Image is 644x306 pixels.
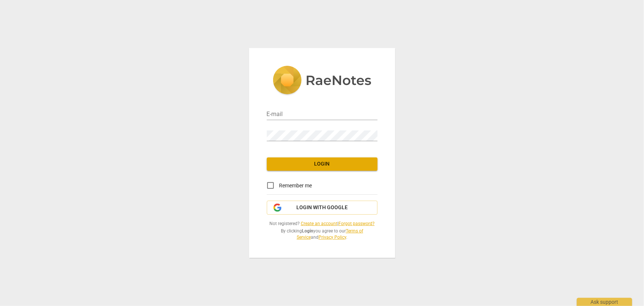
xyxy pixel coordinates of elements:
[273,66,372,96] img: 5ac2273c67554f335776073100b6d88f.svg
[301,221,337,226] a: Create an account
[296,204,348,211] span: Login with Google
[577,298,632,306] div: Ask support
[279,182,312,190] span: Remember me
[273,160,372,168] span: Login
[338,221,375,226] a: Forgot password?
[297,228,363,240] a: Terms of Service
[267,201,378,215] button: Login with Google
[267,221,378,227] span: Not registered? |
[267,157,378,171] button: Login
[267,228,378,240] span: By clicking you agree to our and .
[318,235,346,240] a: Privacy Policy
[302,228,313,234] b: Login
